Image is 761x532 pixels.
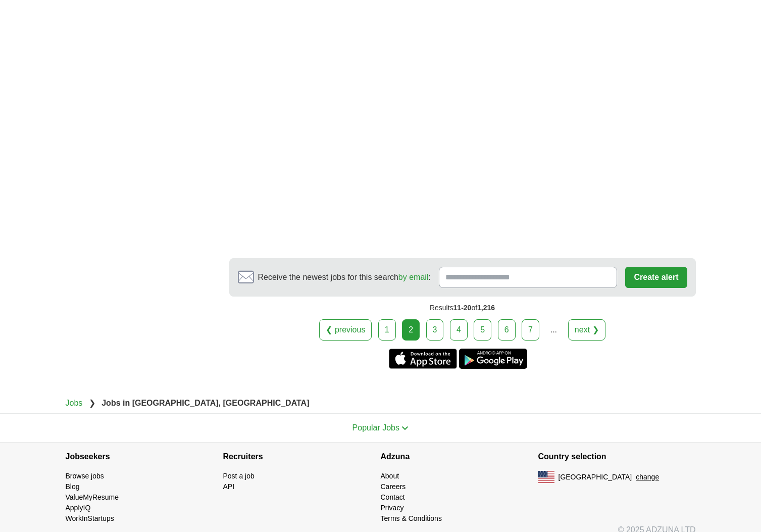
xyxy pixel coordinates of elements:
[381,472,399,480] a: About
[378,319,396,341] a: 1
[498,319,516,341] a: 6
[66,504,91,512] a: ApplyIQ
[381,504,404,512] a: Privacy
[450,319,468,341] a: 4
[89,399,95,407] span: ❯
[426,319,444,341] a: 3
[102,399,309,407] strong: Jobs in [GEOGRAPHIC_DATA], [GEOGRAPHIC_DATA]
[319,319,372,341] a: ❮ previous
[352,423,399,432] span: Popular Jobs
[381,482,406,491] a: Careers
[568,319,605,341] a: next ❯
[459,349,527,369] a: Get the Android app
[66,472,104,480] a: Browse jobs
[402,319,420,341] div: 2
[538,443,696,471] h4: Country selection
[381,493,405,501] a: Contact
[401,426,409,430] img: toggle icon
[66,399,83,407] a: Jobs
[636,472,659,482] button: change
[223,482,235,491] a: API
[538,471,554,483] img: US flag
[522,319,539,341] a: 7
[453,304,472,312] span: 11-20
[625,267,687,288] button: Create alert
[66,493,119,501] a: ValueMyResume
[229,297,696,319] div: Results of
[559,472,632,482] span: [GEOGRAPHIC_DATA]
[66,482,80,491] a: Blog
[474,319,491,341] a: 5
[66,514,114,522] a: WorkInStartups
[477,304,495,312] span: 1,216
[381,514,442,522] a: Terms & Conditions
[389,349,457,369] a: Get the iPhone app
[223,472,255,480] a: Post a job
[543,320,564,340] div: ...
